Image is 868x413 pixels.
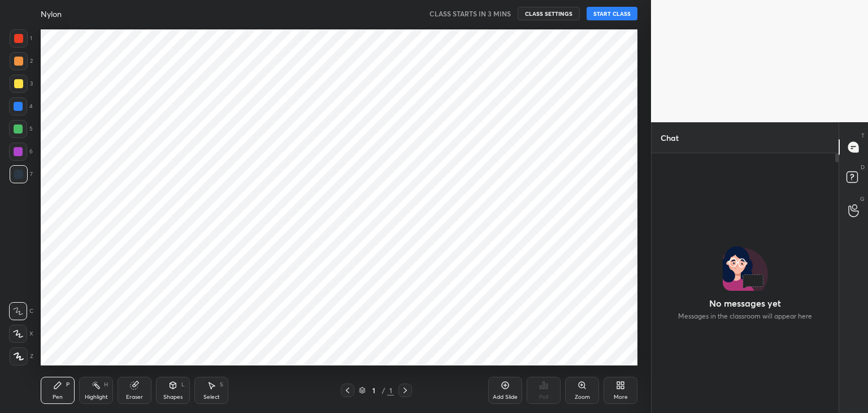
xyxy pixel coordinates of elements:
div: 1 [10,29,32,48]
div: Shapes [163,394,183,400]
div: More [614,394,628,400]
p: T [861,131,865,140]
div: L [181,382,185,388]
h4: Nylon [41,8,62,19]
div: Eraser [126,394,143,400]
div: X [9,325,33,343]
div: Highlight [85,394,108,400]
div: S [220,382,223,388]
div: P [66,382,70,388]
div: 3 [10,75,33,93]
div: 2 [10,52,33,70]
div: Select [203,394,220,400]
p: Chat [652,123,688,153]
p: D [861,163,865,171]
button: START CLASS [587,7,637,20]
div: / [381,387,385,394]
div: Add Slide [493,394,518,400]
div: Zoom [575,394,590,400]
div: 5 [9,120,33,138]
p: G [860,195,865,203]
div: C [9,302,33,320]
div: Z [10,347,33,365]
div: 6 [9,143,33,161]
div: H [104,382,108,388]
div: 1 [368,387,379,394]
div: 7 [10,165,33,183]
button: CLASS SETTINGS [518,7,580,20]
div: Pen [53,394,63,400]
div: 4 [9,97,33,115]
h5: CLASS STARTS IN 3 MINS [429,8,511,19]
div: 1 [387,385,394,395]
